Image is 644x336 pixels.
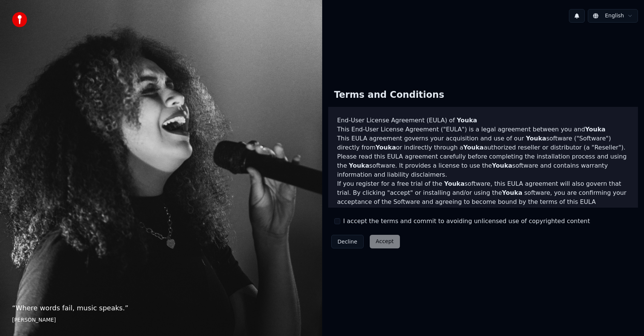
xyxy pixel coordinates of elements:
[492,162,512,169] span: Youka
[337,152,629,179] p: Please read this EULA agreement carefully before completing the installation process and using th...
[375,144,396,151] span: Youka
[585,126,606,133] span: Youka
[12,12,27,27] img: youka
[337,179,629,216] p: If you register for a free trial of the software, this EULA agreement will also govern that trial...
[349,162,369,169] span: Youka
[12,303,310,313] p: “ Where words fail, music speaks. ”
[463,144,484,151] span: Youka
[526,135,546,142] span: Youka
[343,217,590,226] label: I accept the terms and commit to avoiding unlicensed use of copyrighted content
[337,125,629,134] p: This End-User License Agreement ("EULA") is a legal agreement between you and
[502,189,522,196] span: Youka
[328,83,450,107] div: Terms and Conditions
[12,316,310,324] footer: [PERSON_NAME]
[331,235,364,248] button: Decline
[444,180,464,187] span: Youka
[337,116,629,125] h3: End-User License Agreement (EULA) of
[457,117,477,124] span: Youka
[337,134,629,152] p: This EULA agreement governs your acquisition and use of our software ("Software") directly from o...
